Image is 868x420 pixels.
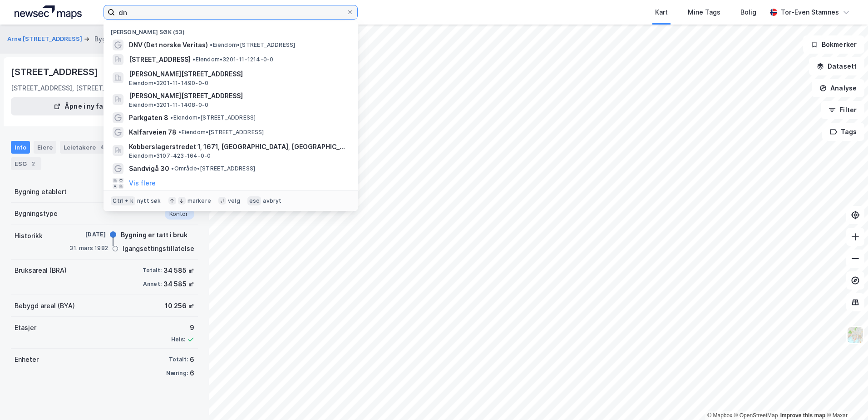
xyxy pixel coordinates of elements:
[263,197,281,205] div: avbryt
[190,354,194,365] div: 6
[129,178,156,189] button: Vis flere
[15,300,75,311] div: Bebygd areal (BYA)
[210,41,295,49] span: Eiendom • [STREET_ADDRESS]
[129,127,177,138] span: Kalfarveien 78
[809,57,864,75] button: Datasett
[178,129,181,135] span: •
[187,197,211,205] div: markere
[15,230,43,241] div: Historikk
[707,412,732,419] a: Mapbox
[94,34,119,45] div: Bygning
[165,300,194,311] div: 10 256 ㎡
[15,354,39,365] div: Enheter
[192,56,273,63] span: Eiendom • 3201-11-1214-0-0
[129,163,169,174] span: Sandvigå 30
[655,7,668,18] div: Kart
[170,114,256,121] span: Eiendom • [STREET_ADDRESS]
[823,376,868,420] div: Kontrollprogram for chat
[169,356,188,363] div: Totalt:
[143,267,162,274] div: Totalt:
[781,7,839,18] div: Tor-Even Stamnes
[129,141,347,152] span: Kobberslagerstredet 1, 1671, [GEOGRAPHIC_DATA], [GEOGRAPHIC_DATA]
[7,35,84,44] button: Arne [STREET_ADDRESS]
[11,157,41,170] div: ESG
[228,197,240,205] div: velg
[129,112,168,123] span: Parkgaten 8
[822,123,864,141] button: Tags
[171,336,185,343] div: Heis:
[11,141,30,154] div: Info
[11,97,154,115] button: Åpne i ny fane
[163,279,194,290] div: 34 585 ㎡
[129,69,347,80] span: [PERSON_NAME][STREET_ADDRESS]
[29,159,38,168] div: 2
[129,152,211,160] span: Eiendom • 3107-423-164-0-0
[247,196,261,205] div: esc
[15,208,58,219] div: Bygningstype
[69,244,108,252] div: 31. mars 1982
[129,80,208,87] span: Eiendom • 3201-11-1490-0-0
[812,79,864,97] button: Analyse
[129,90,347,101] span: [PERSON_NAME][STREET_ADDRESS]
[171,165,174,172] span: •
[69,230,106,239] div: [DATE]
[143,280,162,288] div: Annet:
[15,322,36,333] div: Etasjer
[60,141,110,154] div: Leietakere
[166,370,188,377] div: Næring:
[171,322,194,333] div: 9
[780,412,825,419] a: Improve this map
[129,101,208,109] span: Eiendom • 3201-11-1408-0-0
[104,21,358,38] div: [PERSON_NAME] søk (53)
[15,265,67,276] div: Bruksareal (BRA)
[192,56,195,63] span: •
[178,129,264,136] span: Eiendom • [STREET_ADDRESS]
[129,40,208,50] span: DNV (Det norske Veritas)
[137,197,161,205] div: nytt søk
[34,141,56,154] div: Eiere
[163,265,194,276] div: 34 585 ㎡
[98,143,107,152] div: 4
[115,5,346,19] input: Søk på adresse, matrikkel, gårdeiere, leietakere eller personer
[129,54,191,65] span: [STREET_ADDRESS]
[803,35,864,54] button: Bokmerker
[171,165,255,172] span: Område • [STREET_ADDRESS]
[15,5,82,19] img: logo.a4113a55bc3d86da70a041830d287a7e.svg
[170,114,173,121] span: •
[210,41,212,48] span: •
[734,412,778,419] a: OpenStreetMap
[847,326,864,344] img: Z
[740,7,756,18] div: Bolig
[11,65,100,79] div: [STREET_ADDRESS]
[15,186,67,197] div: Bygning etablert
[190,368,194,379] div: 6
[823,376,868,420] iframe: Chat Widget
[123,243,194,254] div: Igangsettingstillatelse
[688,7,720,18] div: Mine Tags
[821,101,864,119] button: Filter
[121,230,187,240] div: Bygning er tatt i bruk
[111,196,135,205] div: Ctrl + k
[11,83,137,94] div: [STREET_ADDRESS], [STREET_ADDRESS]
